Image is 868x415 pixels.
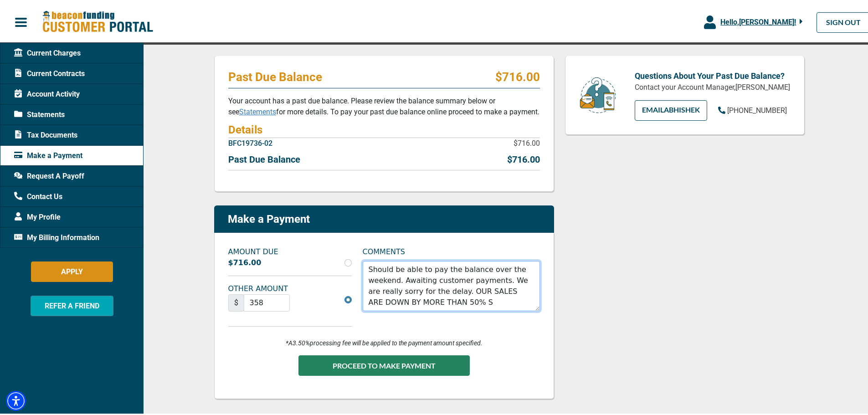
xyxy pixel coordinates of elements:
span: Request A Payoff [14,169,84,180]
span: My Billing Information [14,231,99,241]
p: $716.00 [495,68,540,82]
p: Past Due Balance [228,68,322,82]
a: EMAILAbhishek [635,98,707,119]
label: $716.00 [228,256,262,266]
span: Tax Documents [14,128,77,139]
a: [PHONE_NUMBER] [718,103,787,114]
span: Make a Payment [14,149,82,159]
span: My Profile [14,210,61,221]
a: Statements [239,106,276,114]
button: REFER A FRIEND [31,294,113,314]
span: Current Contracts [14,67,85,77]
span: Account Activity [14,87,80,98]
p: Questions About Your Past Due Balance? [635,68,791,80]
span: Current Charges [14,46,81,57]
input: Currency [244,292,290,310]
img: Beacon Funding Customer Portal Logo [42,9,153,32]
span: Hello, [PERSON_NAME] ! [720,16,796,25]
p: BFC19736-02 [228,136,272,147]
span: $ [228,292,244,310]
p: Make a Payment [228,211,310,224]
h4: Details [228,120,540,136]
label: COMMENTS [363,245,405,256]
div: Accessibility Menu [6,389,26,409]
p: $716.00 [514,136,540,147]
label: AMOUNT DUE [223,245,357,256]
p: Past Due Balance [228,151,300,164]
p: Your account has a past due balance. Please review the balance summary below or see for more deta... [228,94,540,116]
span: Statements [14,108,65,118]
span: [PHONE_NUMBER] [727,104,787,113]
img: customer-service.png [577,75,618,113]
span: Contact Us [14,190,62,200]
p: Contact your Account Manager, [PERSON_NAME] [635,80,791,91]
p: $716.00 [507,151,540,164]
button: APPLY [31,260,113,280]
i: *A 3.50% processing fee will be applied to the payment amount specified. [286,338,483,345]
label: OTHER AMOUNT [223,282,357,292]
button: PROCEED TO MAKE PAYMENT [298,354,470,374]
